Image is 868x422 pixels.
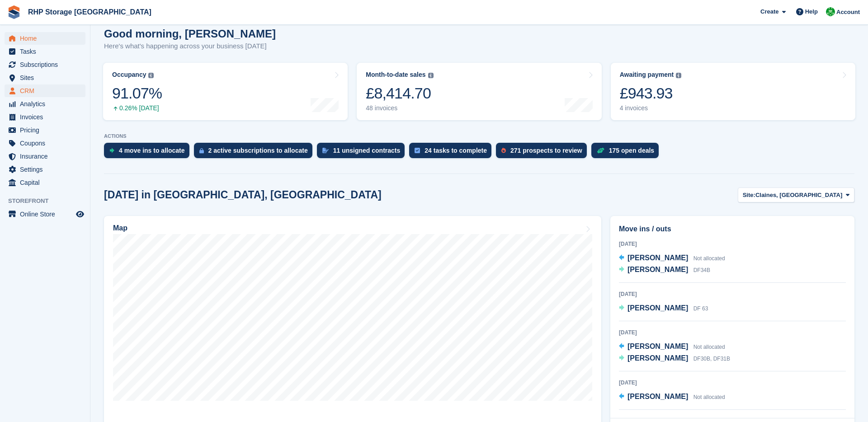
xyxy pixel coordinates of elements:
[317,143,410,163] a: 11 unsigned contracts
[619,290,846,298] div: [DATE]
[104,133,854,139] p: ACTIONS
[103,63,348,120] a: Occupancy 91.07% 0.26% [DATE]
[676,73,681,78] img: icon-info-grey-7440780725fd019a000dd9b08b2336e03edf1995a4989e88bcd33f0948082b44.svg
[627,304,688,312] span: [PERSON_NAME]
[609,147,654,154] div: 175 open deals
[826,7,835,16] img: Rod
[75,209,85,220] a: Preview store
[20,84,74,97] span: CRM
[20,45,74,58] span: Tasks
[20,58,74,71] span: Subscriptions
[619,341,725,353] a: [PERSON_NAME] Not allocated
[597,147,604,154] img: deal-1b604bf984904fb50ccaf53a9ad4b4a5d6e5aea283cecdc64d6e3604feb123c2.svg
[20,150,74,163] span: Insurance
[510,147,582,154] div: 271 prospects to review
[415,148,420,153] img: task-75834270c22a3079a89374b754ae025e5fb1db73e45f91037f5363f120a921f8.svg
[619,328,846,337] div: [DATE]
[501,148,506,153] img: prospect-51fa495bee0391a8d652442698ab0144808aea92771e9ea1ae160a38d050c398.svg
[620,84,682,103] div: £943.93
[208,147,308,154] div: 2 active subscriptions to allocate
[104,28,276,40] h1: Good morning, [PERSON_NAME]
[693,356,730,362] span: DF30B, DF31B
[104,189,382,201] h2: [DATE] in [GEOGRAPHIC_DATA], [GEOGRAPHIC_DATA]
[760,7,778,16] span: Create
[805,7,818,16] span: Help
[112,104,162,112] div: 0.26% [DATE]
[20,98,74,110] span: Analytics
[738,188,854,202] button: Site: Claines, [GEOGRAPHIC_DATA]
[693,394,725,400] span: Not allocated
[619,391,725,403] a: [PERSON_NAME] Not allocated
[627,354,688,362] span: [PERSON_NAME]
[112,71,146,79] div: Occupancy
[113,224,127,232] h2: Map
[104,143,194,163] a: 4 move ins to allocate
[5,208,85,220] a: menu
[619,379,846,387] div: [DATE]
[112,84,162,103] div: 91.07%
[20,124,74,136] span: Pricing
[5,58,85,71] a: menu
[836,8,860,17] span: Account
[693,255,725,262] span: Not allocated
[619,253,725,264] a: [PERSON_NAME] Not allocated
[366,104,433,112] div: 48 invoices
[7,5,21,19] img: stora-icon-8386f47178a22dfd0bd8f6a31ec36ba5ce8667c1dd55bd0f319d3a0aa187defe.svg
[5,45,85,58] a: menu
[620,104,682,112] div: 4 invoices
[20,32,74,45] span: Home
[20,137,74,150] span: Coupons
[693,305,708,312] span: DF 63
[5,150,85,163] a: menu
[5,71,85,84] a: menu
[619,240,846,248] div: [DATE]
[496,143,591,163] a: 271 prospects to review
[5,137,85,150] a: menu
[619,264,710,276] a: [PERSON_NAME] DF34B
[5,176,85,189] a: menu
[5,124,85,136] a: menu
[24,5,155,19] a: RHP Storage [GEOGRAPHIC_DATA]
[620,71,674,79] div: Awaiting payment
[409,143,496,163] a: 24 tasks to complete
[743,191,755,200] span: Site:
[591,143,663,163] a: 175 open deals
[20,208,74,220] span: Online Store
[611,63,855,120] a: Awaiting payment £943.93 4 invoices
[333,147,401,154] div: 11 unsigned contracts
[5,163,85,176] a: menu
[148,73,154,78] img: icon-info-grey-7440780725fd019a000dd9b08b2336e03edf1995a4989e88bcd33f0948082b44.svg
[627,266,688,273] span: [PERSON_NAME]
[104,41,276,52] p: Here's what's happening across your business [DATE]
[693,344,725,350] span: Not allocated
[20,176,74,189] span: Capital
[755,191,842,200] span: Claines, [GEOGRAPHIC_DATA]
[5,32,85,45] a: menu
[357,63,601,120] a: Month-to-date sales £8,414.70 48 invoices
[619,303,708,314] a: [PERSON_NAME] DF 63
[199,148,204,154] img: active_subscription_to_allocate_icon-d502201f5373d7db506a760aba3b589e785aa758c864c3986d89f69b8ff3...
[425,147,487,154] div: 24 tasks to complete
[20,163,74,176] span: Settings
[693,267,710,273] span: DF34B
[20,111,74,123] span: Invoices
[109,148,114,153] img: move_ins_to_allocate_icon-fdf77a2bb77ea45bf5b3d319d69a93e2d87916cf1d5bf7949dd705db3b84f3ca.svg
[5,84,85,97] a: menu
[8,197,90,206] span: Storefront
[627,254,688,262] span: [PERSON_NAME]
[5,111,85,123] a: menu
[619,353,730,365] a: [PERSON_NAME] DF30B, DF31B
[627,342,688,350] span: [PERSON_NAME]
[5,98,85,110] a: menu
[428,73,434,78] img: icon-info-grey-7440780725fd019a000dd9b08b2336e03edf1995a4989e88bcd33f0948082b44.svg
[119,147,185,154] div: 4 move ins to allocate
[366,84,433,103] div: £8,414.70
[366,71,425,79] div: Month-to-date sales
[322,148,329,153] img: contract_signature_icon-13c848040528278c33f63329250d36e43548de30e8caae1d1a13099fd9432cc5.svg
[619,224,846,234] h2: Move ins / outs
[627,393,688,400] span: [PERSON_NAME]
[20,71,74,84] span: Sites
[194,143,317,163] a: 2 active subscriptions to allocate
